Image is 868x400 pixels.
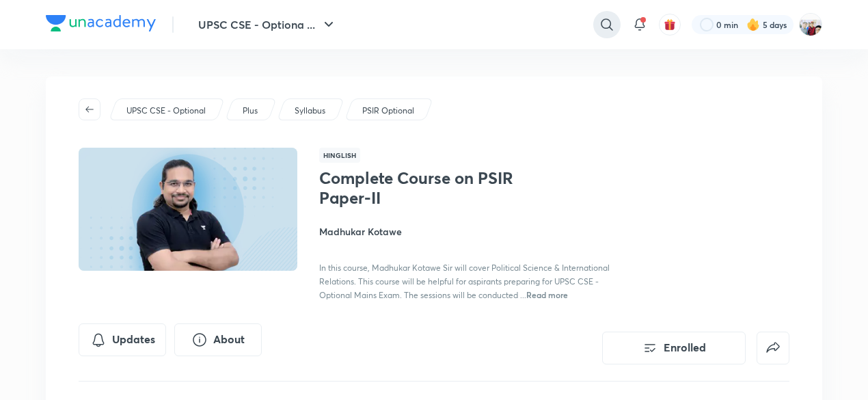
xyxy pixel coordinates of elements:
[319,148,360,163] span: Hinglish
[174,323,262,356] button: About
[362,105,414,117] p: PSIR Optional
[243,105,258,117] p: Plus
[360,105,417,117] a: PSIR Optional
[526,289,568,300] span: Read more
[46,15,156,35] a: Company Logo
[319,224,625,239] h4: Madhukar Kotawe
[319,168,543,208] h1: Complete Course on PSIR Paper-II
[602,332,746,364] button: Enrolled
[126,105,206,117] p: UPSC CSE - Optional
[319,263,610,300] span: In this course, Madhukar Kotawe Sir will cover Political Science & International Relations. This ...
[124,105,208,117] a: UPSC CSE - Optional
[190,11,345,38] button: UPSC CSE - Optiona ...
[746,18,760,31] img: streak
[293,105,328,117] a: Syllabus
[659,14,681,36] button: avatar
[757,332,789,364] button: false
[799,13,822,36] img: km swarthi
[241,105,260,117] a: Plus
[295,105,325,117] p: Syllabus
[79,323,166,356] button: Updates
[664,18,676,31] img: avatar
[46,15,156,31] img: Company Logo
[77,146,299,272] img: Thumbnail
